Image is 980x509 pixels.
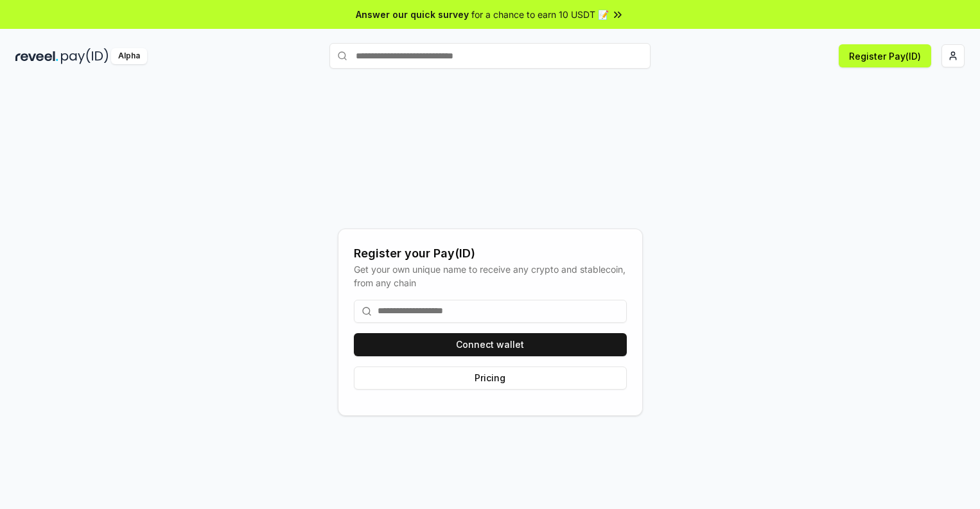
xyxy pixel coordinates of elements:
div: Alpha [111,48,147,64]
span: Answer our quick survey [356,8,469,21]
div: Get your own unique name to receive any crypto and stablecoin, from any chain [354,263,627,289]
div: Register your Pay(ID) [354,245,627,263]
button: Connect wallet [354,333,627,356]
button: Register Pay(ID) [839,44,931,67]
img: pay_id [61,48,109,64]
button: Pricing [354,367,627,390]
img: reveel_dark [15,48,58,64]
span: for a chance to earn 10 USDT 📝 [471,8,609,21]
